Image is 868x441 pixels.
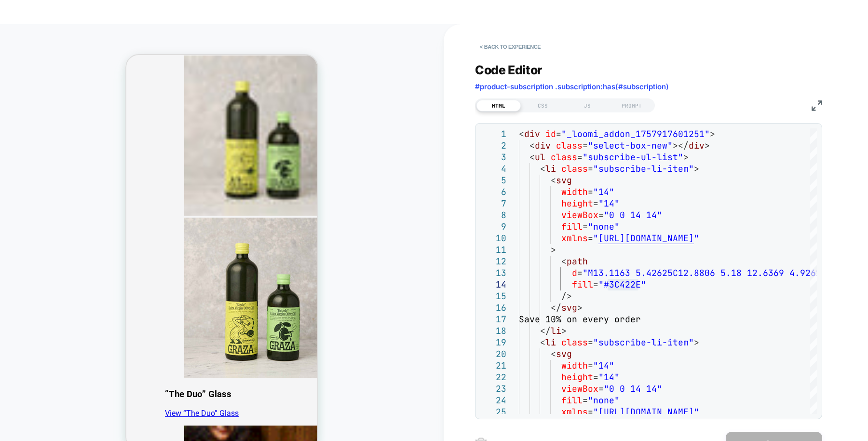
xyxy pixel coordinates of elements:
span: fill [561,221,583,232]
span: = [588,406,593,417]
span: = [583,395,588,406]
span: "14" [593,186,614,197]
span: id [545,128,556,139]
span: > [710,128,715,139]
span: class [561,337,588,348]
div: 21 [480,360,506,372]
div: PROMPT [610,100,654,111]
span: Save 10% on every order [519,314,641,325]
span: height [561,198,593,209]
div: 3 [480,152,506,163]
span: Code Editor [475,63,542,77]
div: 16 [480,302,506,314]
span: d [572,267,577,278]
span: "0 0 14 14" [604,209,662,220]
span: " [593,233,598,244]
span: height [561,372,593,383]
div: 11 [480,244,506,256]
span: path [567,256,588,267]
div: 15 [480,290,506,302]
span: = [598,209,604,220]
div: 14 [480,279,506,290]
button: < Back to experience [475,39,545,55]
div: 12 [480,256,506,267]
span: < [540,163,545,174]
span: < [551,175,556,186]
span: = [593,372,598,383]
div: CSS [521,100,565,111]
span: width [561,186,588,197]
span: < [551,348,556,359]
span: = [588,163,593,174]
span: = [593,198,598,209]
span: " [593,406,598,417]
span: width [561,360,588,371]
span: > [561,325,567,336]
span: < [519,128,524,139]
div: 5 [480,175,506,186]
div: 25 [480,406,506,418]
span: "_loomi_addon_1757917601251" [561,128,710,139]
span: "subscribe-ul-list" [583,152,683,163]
h3: “The Duo” Glass [39,334,191,345]
span: "14" [593,360,614,371]
span: "M13.1163 5.42625C12.8806 5.18 12.6369 4.92625 12. [583,267,848,278]
div: 13 [480,267,506,279]
span: #product-subscription .subscription:has(#subscription) [475,82,669,91]
span: xmlns [561,233,588,244]
span: viewBox [561,209,598,220]
span: </ [540,325,551,336]
span: > [551,244,556,255]
span: < [529,152,535,163]
span: = [577,152,583,163]
span: </ [551,302,561,313]
span: = [583,140,588,151]
div: JS [565,100,610,111]
span: < [540,337,545,348]
div: 20 [480,348,506,360]
span: = [593,279,598,290]
span: li [545,163,556,174]
span: > [694,163,699,174]
span: = [588,233,593,244]
span: "subscribe-li-item" [593,163,694,174]
span: = [583,221,588,232]
span: ul [535,152,545,163]
div: 18 [480,325,506,337]
span: div [689,140,705,151]
span: < [529,140,535,151]
span: = [588,186,593,197]
span: = [577,267,583,278]
span: "none" [588,221,620,232]
span: [URL][DOMAIN_NAME] [598,406,694,417]
span: "14" [598,372,620,383]
span: xmlns [561,406,588,417]
div: 6 [480,186,506,198]
span: = [588,337,593,348]
a: View “The Duo” Glass [39,354,112,363]
span: fill [561,395,583,406]
div: 9 [480,221,506,233]
div: 8 [480,209,506,221]
span: class [556,140,583,151]
span: "subscribe-li-item" [593,337,694,348]
span: = [588,360,593,371]
img: fullscreen [812,100,822,111]
span: > [694,337,699,348]
div: 2 [480,140,506,152]
span: div [524,128,540,139]
span: "14" [598,198,620,209]
div: 23 [480,383,506,395]
span: "none" [588,395,620,406]
span: < [561,256,567,267]
span: div [535,140,551,151]
div: 10 [480,233,506,244]
span: class [551,152,577,163]
span: " [694,406,699,417]
div: 4 [480,163,506,175]
div: 22 [480,372,506,383]
span: /> [561,290,572,302]
span: = [598,383,604,394]
span: ></ [673,140,689,151]
span: = [556,128,561,139]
